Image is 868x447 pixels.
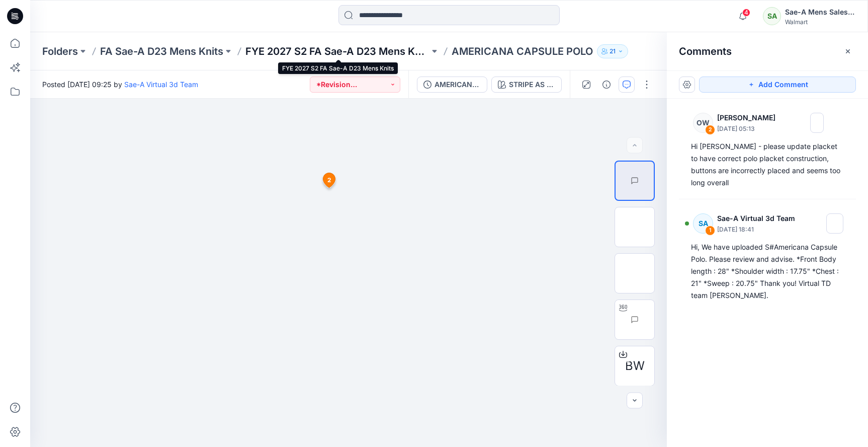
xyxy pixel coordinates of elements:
[597,44,628,58] button: 21
[691,140,844,189] div: Hi [PERSON_NAME] - please update placket to have correct polo placket construction, buttons are i...
[452,44,593,58] p: AMERICANA CAPSULE POLO
[742,9,750,17] span: 4
[610,46,616,57] p: 21
[717,225,798,235] p: [DATE] 18:41
[717,112,782,124] p: [PERSON_NAME]
[705,226,715,236] div: 1
[100,44,223,58] a: FA Sae-A D23 Mens Knits
[717,212,798,225] p: Sae-A Virtual 3d Team
[785,18,855,26] div: Walmart
[435,79,481,90] div: AMERICANA CAPSULE POLO_COLORWAYS
[598,77,615,93] button: Details
[691,241,844,302] div: Hi, We have uploaded S#Americana Capsule Polo. Please review and advise. *Front Body length : 28"...
[42,79,198,90] span: Posted [DATE] 09:25 by
[509,79,555,90] div: STRIPE AS AW
[717,124,782,134] p: [DATE] 05:13
[42,44,78,58] a: Folders
[491,77,562,93] button: STRIPE AS AW
[699,77,856,93] button: Add Comment
[693,113,713,133] div: OW
[785,6,855,18] div: Sae-A Mens Sales Team
[245,44,429,58] a: FYE 2027 S2 FA Sae-A D23 Mens Knits
[705,125,715,135] div: 2
[693,213,713,234] div: SA
[625,357,645,375] span: BW
[417,77,487,93] button: AMERICANA CAPSULE POLO_COLORWAYS
[679,45,732,57] h2: Comments
[763,7,781,25] div: SA
[124,80,198,89] a: Sae-A Virtual 3d Team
